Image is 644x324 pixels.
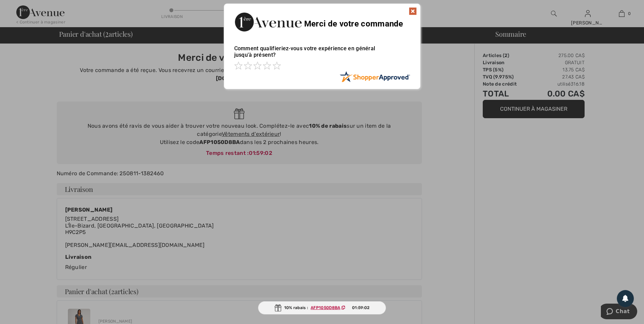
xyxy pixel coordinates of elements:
[352,305,369,311] span: 01:59:02
[275,304,281,311] img: Gift.svg
[15,5,29,11] span: Chat
[234,11,302,33] img: Merci de votre commande
[258,301,386,314] div: 10% rabais :
[311,305,340,310] ins: AFP1050D8BA
[234,38,410,71] div: Comment qualifieriez-vous votre expérience en général jusqu'à présent?
[304,19,403,29] span: Merci de votre commande
[409,7,417,15] img: x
